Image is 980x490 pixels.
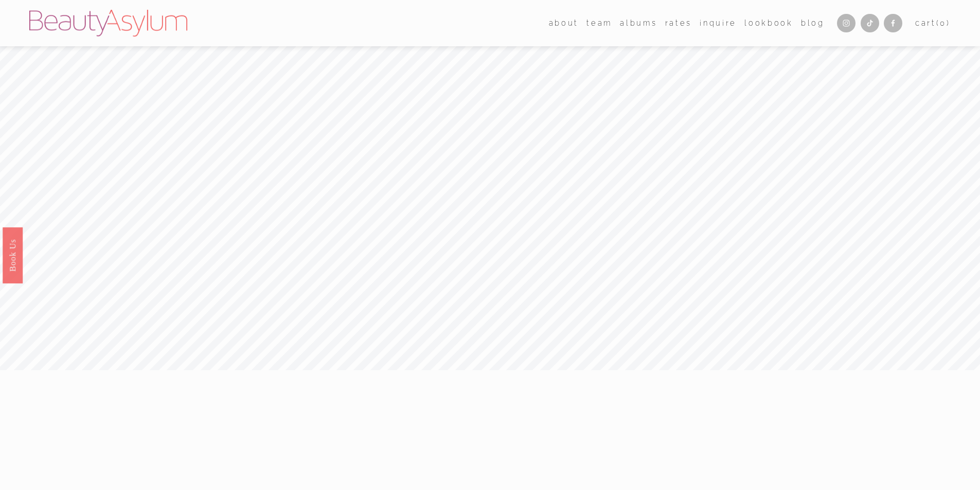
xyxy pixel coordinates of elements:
[586,16,612,30] span: team
[665,15,692,30] a: Rates
[700,15,737,30] a: Inquire
[936,19,951,27] span: ( )
[3,227,23,283] a: Book Us
[549,15,579,30] a: folder dropdown
[744,15,793,30] a: Lookbook
[586,15,612,30] a: folder dropdown
[837,14,856,32] a: Instagram
[29,10,187,37] img: Beauty Asylum | Bridal Hair &amp; Makeup Charlotte &amp; Atlanta
[884,14,902,32] a: Facebook
[915,16,951,30] a: 0 items in cart
[861,14,879,32] a: TikTok
[620,15,657,30] a: albums
[549,16,579,30] span: about
[940,19,947,27] span: 0
[801,15,825,30] a: Blog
